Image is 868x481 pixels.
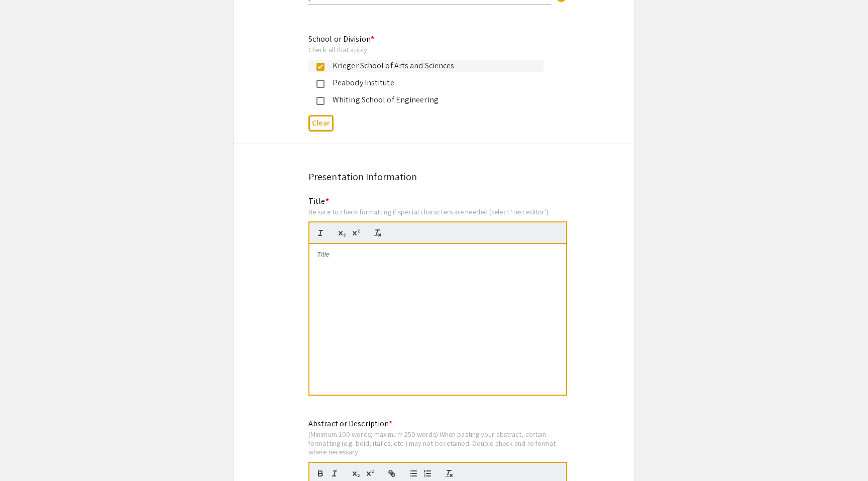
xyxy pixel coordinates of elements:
div: Check all that apply [308,45,544,54]
div: (Minimum 100 words; maximum 250 words) When pasting your abstract, certain formatting (e.g. bold,... [308,430,567,456]
mat-label: School or Division [308,34,374,44]
div: Be sure to check formatting if special characters are needed (select ‘text editor’) [308,207,567,216]
iframe: Chat [8,436,43,473]
div: Presentation Information [308,169,560,184]
mat-label: Title [308,196,329,206]
div: Whiting School of Engineering [324,94,535,106]
mat-label: Abstract or Description [308,418,392,429]
div: Peabody Institute [324,77,535,89]
div: Krieger School of Arts and Sciences [324,60,535,72]
button: Clear [308,115,334,132]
